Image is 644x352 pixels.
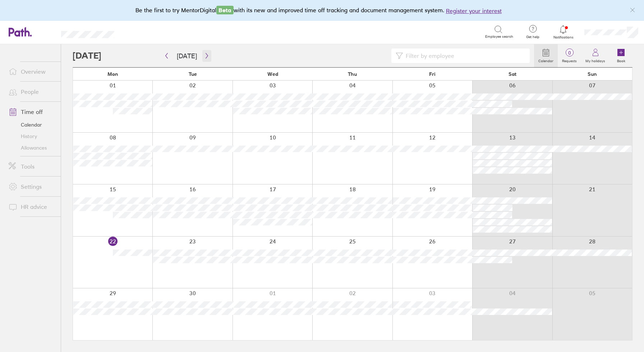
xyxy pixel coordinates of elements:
[485,35,513,39] span: Employee search
[3,200,61,214] a: HR advice
[558,44,581,67] a: 0Requests
[429,71,436,77] span: Fri
[588,71,597,77] span: Sun
[171,50,203,62] button: [DATE]
[3,131,61,142] a: History
[3,84,61,99] a: People
[3,142,61,154] a: Allowances
[189,71,197,77] span: Tue
[135,6,509,15] div: Be the first to try MentorDigital with its new and improved time off tracking and document manage...
[534,57,558,63] label: Calendar
[403,49,525,63] input: Filter by employee
[3,119,61,131] a: Calendar
[348,71,357,77] span: Thu
[3,64,61,79] a: Overview
[521,35,544,39] span: Get help
[216,6,234,14] span: Beta
[613,57,630,63] label: Book
[3,105,61,119] a: Time off
[267,71,278,77] span: Wed
[581,44,609,67] a: My holidays
[3,159,61,174] a: Tools
[558,50,581,56] span: 0
[552,24,575,40] a: Notifications
[3,179,61,194] a: Settings
[134,28,152,35] div: Search
[552,35,575,40] span: Notifications
[534,44,558,67] a: Calendar
[558,57,581,63] label: Requests
[609,44,632,67] a: Book
[446,6,502,15] button: Register your interest
[509,71,516,77] span: Sat
[581,57,609,63] label: My holidays
[107,71,118,77] span: Mon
